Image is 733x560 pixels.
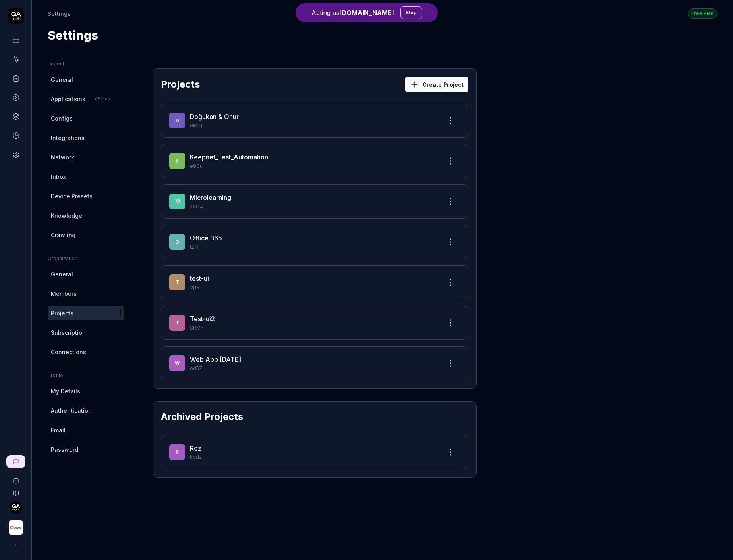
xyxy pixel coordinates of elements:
[48,384,124,399] a: My Details
[51,134,85,142] span: Integrations
[51,211,82,220] span: Knowledge
[688,8,717,19] div: Free Plan
[51,270,73,278] span: General
[48,286,124,301] a: Members
[190,284,436,291] p: Vj1R
[6,455,25,468] a: New conversation
[48,27,98,44] h1: Settings
[48,403,124,418] a: Authentication
[169,234,185,250] span: O
[48,442,124,457] a: Password
[51,231,75,239] span: Crawling
[48,345,124,359] a: Connections
[51,407,92,415] span: Authentication
[9,520,23,535] img: Keepnet Logo
[169,444,185,460] span: R
[190,443,436,453] div: Roz
[48,255,124,262] div: Organization
[51,95,85,103] span: Applications
[48,150,124,165] a: Network
[405,77,468,92] button: Create Project
[190,324,436,332] p: SRMn
[48,325,124,340] a: Subscription
[51,328,86,337] span: Subscription
[51,426,66,434] span: Email
[48,92,124,106] a: ApplicationsBeta
[10,501,22,514] img: 7ccf6c19-61ad-4a6c-8811-018b02a1b829.jpg
[51,445,78,454] span: Password
[190,203,436,210] p: ZxCQ
[688,8,717,19] button: Free Plan
[48,423,124,437] a: Email
[48,372,124,379] div: Profile
[190,234,222,242] a: Office 365
[48,169,124,184] a: Inbox
[48,208,124,223] a: Knowledge
[190,454,436,461] p: hbdz
[190,244,436,251] p: IZIK
[48,72,124,87] a: General
[169,315,185,331] span: T
[190,122,436,129] p: 6McT
[51,309,73,317] span: Projects
[51,173,66,181] span: Inbox
[190,163,436,170] p: e9Gu
[3,484,28,497] a: Documentation
[51,114,73,123] span: Configs
[190,274,209,282] a: test-ui
[190,194,231,201] a: Microlearning
[51,348,86,356] span: Connections
[48,306,124,320] a: Projects
[3,471,28,484] a: Book a call with us
[48,228,124,242] a: Crawling
[48,189,124,203] a: Device Presets
[169,153,185,169] span: K
[169,355,185,371] span: W
[3,514,28,536] button: Keepnet Logo
[161,410,243,424] h2: Archived Projects
[48,60,124,67] div: Project
[51,192,93,200] span: Device Presets
[51,75,73,84] span: General
[95,96,110,102] span: Beta
[190,355,241,363] a: Web App [DATE]
[48,111,124,126] a: Configs
[400,6,422,19] button: Stop
[190,315,215,323] a: Test-ui2
[51,387,80,395] span: My Details
[169,194,185,209] span: M
[51,290,77,298] span: Members
[48,10,71,17] div: Settings
[169,274,185,290] span: t
[161,77,200,92] h2: Projects
[48,267,124,282] a: General
[190,365,436,372] p: od5Z
[48,130,124,145] a: Integrations
[190,153,268,161] a: Keepnet_Test_Automation
[51,153,74,161] span: Network
[190,113,239,121] a: Doğukan & Onur
[169,113,185,128] span: D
